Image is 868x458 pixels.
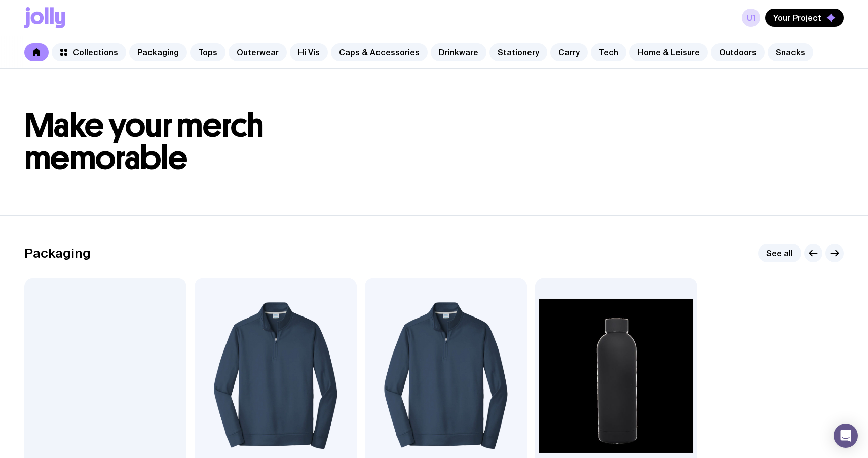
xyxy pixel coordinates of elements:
span: Your Project [773,13,821,23]
a: Carry [550,43,588,61]
a: Outerwear [229,43,287,61]
a: Drinkware [431,43,486,61]
a: Tops [190,43,225,61]
span: Make your merch memorable [24,105,264,178]
a: Home & Leisure [629,43,708,61]
a: Snacks [768,43,813,61]
a: Packaging [129,43,187,61]
a: Stationery [489,43,547,61]
a: Hi Vis [290,43,328,61]
h2: Packaging [24,245,91,261]
a: Caps & Accessories [331,43,428,61]
button: Your Project [765,9,844,27]
a: u1 [742,9,760,27]
a: Tech [591,43,626,61]
a: See all [758,244,801,262]
a: Collections [52,43,126,61]
span: Collections [73,47,118,57]
a: Outdoors [711,43,765,61]
div: Open Intercom Messenger [834,424,858,448]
